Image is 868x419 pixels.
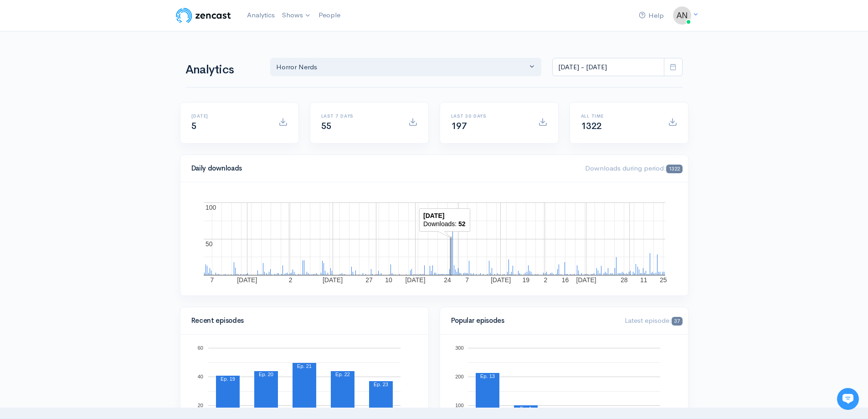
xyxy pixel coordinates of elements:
[660,276,667,284] text: 25
[205,204,216,211] text: 100
[197,403,203,408] text: 20
[26,171,163,190] input: Search articles
[451,317,614,325] h4: Popular episodes
[672,317,682,326] span: 37
[197,345,203,351] text: 60
[561,276,569,284] text: 16
[197,374,203,379] text: 40
[278,5,315,26] a: Shows
[581,120,602,132] span: 1322
[444,276,451,284] text: 24
[297,363,312,369] text: Ep. 21
[544,276,547,284] text: 2
[191,120,197,132] span: 5
[581,114,657,119] h6: All time
[374,382,388,387] text: Ep. 23
[640,276,647,284] text: 11
[458,220,466,228] text: 52
[465,276,469,284] text: 7
[276,62,528,72] div: Horror Nerds
[673,6,691,25] img: ...
[455,374,463,379] text: 200
[423,212,444,219] text: [DATE]
[385,276,392,284] text: 10
[405,276,425,284] text: [DATE]
[191,193,677,285] svg: A chart.
[12,156,170,167] p: Find an answer quickly
[576,276,596,284] text: [DATE]
[14,61,169,104] h2: Just let us know if you need anything and we'll be happy to help! 🙂
[59,126,109,134] span: New conversation
[455,403,463,408] text: 100
[635,6,668,26] a: Help
[620,276,627,284] text: 28
[321,120,332,132] span: 55
[14,121,168,139] button: New conversation
[191,165,575,172] h4: Daily downloads
[585,164,682,172] span: Downloads during period:
[480,373,495,379] text: Ep. 13
[520,406,532,411] text: Ep. 1
[221,376,235,382] text: Ep. 19
[175,6,232,25] img: ZenCast Logo
[315,5,344,25] a: People
[451,114,527,119] h6: Last 30 days
[185,63,259,77] h1: Analytics
[14,44,169,59] h1: Hi 👋
[625,316,682,325] span: Latest episode:
[490,276,510,284] text: [DATE]
[322,276,342,284] text: [DATE]
[666,165,682,173] span: 1322
[205,240,213,248] text: 50
[243,5,278,25] a: Analytics
[321,114,397,119] h6: Last 7 days
[270,58,542,77] button: Horror Nerds
[259,372,273,377] text: Ep. 20
[552,58,664,77] input: analytics date range selector
[365,276,373,284] text: 27
[455,345,463,351] text: 300
[191,114,267,119] h6: [DATE]
[451,120,467,132] span: 197
[210,276,214,284] text: 7
[191,317,412,325] h4: Recent episodes
[237,276,257,284] text: [DATE]
[288,276,292,284] text: 2
[522,276,529,284] text: 19
[335,372,350,377] text: Ep. 22
[423,220,457,228] text: Downloads:
[837,388,859,410] iframe: gist-messenger-bubble-iframe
